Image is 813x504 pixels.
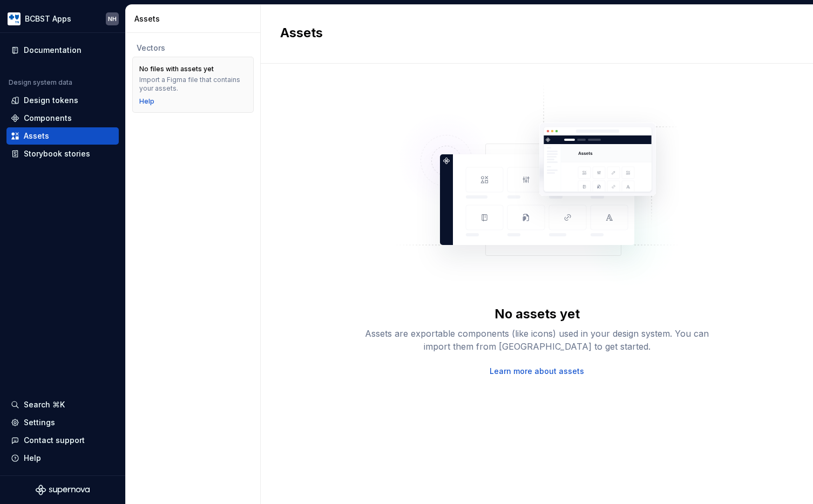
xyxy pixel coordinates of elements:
a: Components [6,110,119,127]
div: Design system data [9,78,72,87]
svg: Supernova Logo [36,485,90,495]
div: Storybook stories [24,148,90,159]
div: NH [108,15,117,23]
a: Settings [6,414,119,431]
div: Assets are exportable components (like icons) used in your design system. You can import them fro... [364,327,710,353]
a: Documentation [6,42,119,59]
div: No assets yet [494,305,580,323]
div: Design tokens [24,95,78,106]
div: Help [24,453,41,464]
div: Search ⌘K [24,399,65,410]
div: No files with assets yet [139,65,214,73]
button: Search ⌘K [6,396,119,413]
div: Settings [24,417,55,428]
div: Vectors [137,43,249,53]
button: Contact support [6,432,119,449]
button: BCBST AppsNH [2,7,123,30]
button: Help [6,449,119,467]
a: Assets [6,127,119,145]
a: Design tokens [6,92,119,109]
a: Help [139,97,154,106]
div: Components [24,113,72,124]
a: Learn more about assets [490,366,584,377]
h2: Assets [280,24,781,42]
a: Storybook stories [6,145,119,162]
div: Contact support [24,435,85,446]
img: b44e7a6b-69a5-43df-ae42-963d7259159b.png [8,12,21,25]
div: BCBST Apps [25,13,71,24]
div: Documentation [24,45,82,56]
div: Import a Figma file that contains your assets. [139,76,247,93]
div: Assets [134,13,256,24]
div: Assets [24,131,49,141]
